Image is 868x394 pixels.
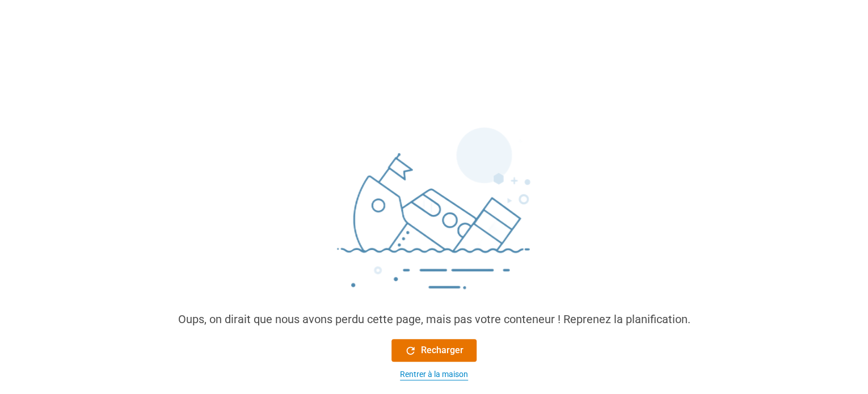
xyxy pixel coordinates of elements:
font: Recharger [421,345,464,355]
button: Recharger [391,339,477,362]
img: sinking_ship.png [264,122,604,311]
font: Rentrer à la maison [400,370,468,379]
button: Rentrer à la maison [391,368,477,380]
font: Oups, on dirait que nous avons perdu cette page, mais pas votre conteneur ! Reprenez la planifica... [178,312,690,326]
